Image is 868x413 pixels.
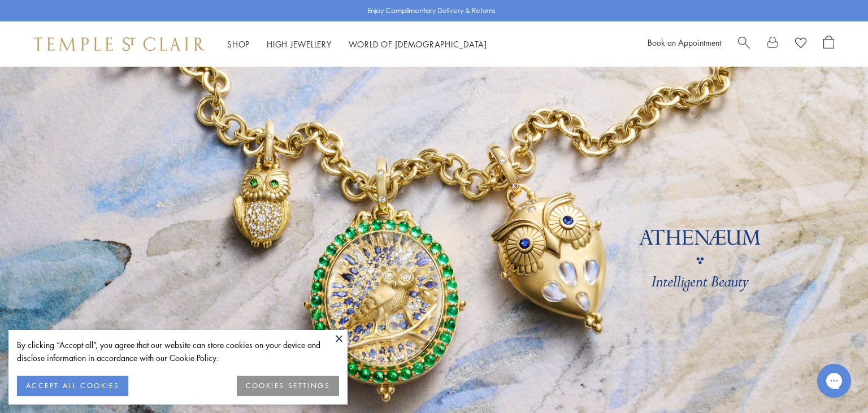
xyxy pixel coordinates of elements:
a: Search [738,36,750,53]
button: ACCEPT ALL COOKIES [17,376,128,396]
a: High JewelleryHigh Jewellery [267,38,332,50]
button: COOKIES SETTINGS [237,376,339,396]
img: Temple St. Clair [34,37,205,51]
a: View Wishlist [795,36,806,53]
a: Book an Appointment [648,37,721,48]
nav: Main navigation [227,37,487,51]
a: ShopShop [227,38,250,50]
p: Enjoy Complimentary Delivery & Returns [367,5,496,16]
a: Open Shopping Bag [823,36,834,53]
div: By clicking “Accept all”, you agree that our website can store cookies on your device and disclos... [17,338,339,364]
a: World of [DEMOGRAPHIC_DATA]World of [DEMOGRAPHIC_DATA] [349,38,487,50]
iframe: Gorgias live chat messenger [811,360,857,402]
